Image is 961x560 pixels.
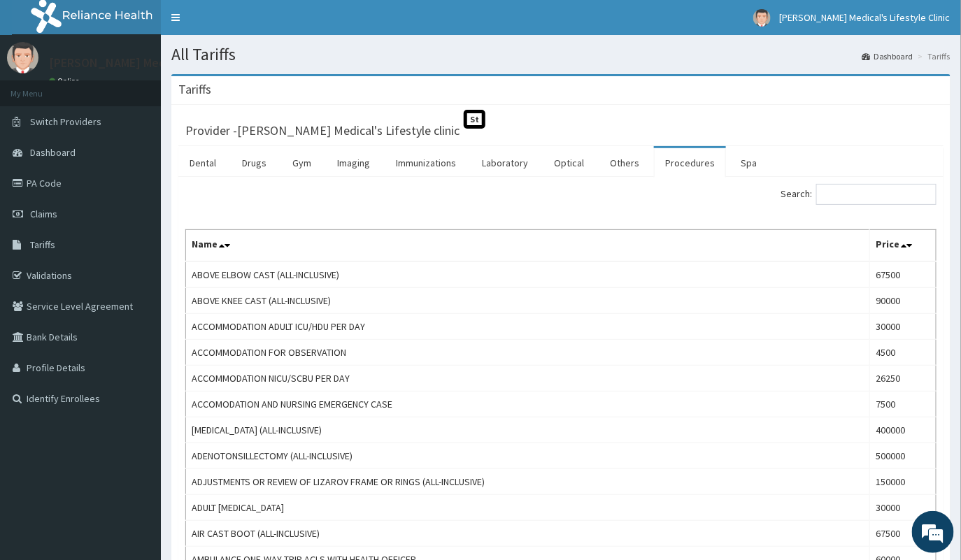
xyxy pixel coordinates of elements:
[49,57,278,69] p: [PERSON_NAME] Medical's Lifestyle Clinic
[870,495,937,521] td: 30000
[7,382,266,431] textarea: Type your message and hit 'Enter'
[870,469,937,495] td: 150000
[870,392,937,417] td: 7500
[185,124,460,137] h3: Provider - [PERSON_NAME] Medical's Lifestyle clinic
[471,148,539,178] a: Laboratory
[870,314,937,340] td: 30000
[186,366,870,392] td: ACCOMMODATION NICU/SCBU PER DAY
[870,288,937,314] td: 90000
[186,392,870,417] td: ACCOMODATION AND NURSING EMERGENCY CASE
[186,340,870,366] td: ACCOMMODATION FOR OBSERVATION
[186,521,870,547] td: AIR CAST BOOT (ALL-INCLUSIVE)
[753,9,771,27] img: User Image
[729,148,768,178] a: Spa
[178,148,227,178] a: Dental
[281,148,322,178] a: Gym
[862,50,913,62] a: Dashboard
[26,70,57,105] img: d_794563401_company_1708531726252_794563401
[186,230,870,262] th: Name
[30,115,101,128] span: Switch Providers
[654,148,726,178] a: Procedures
[30,208,57,220] span: Claims
[7,42,38,73] img: User Image
[30,238,55,251] span: Tariffs
[464,110,485,129] span: St
[231,148,278,178] a: Drugs
[816,184,937,205] input: Search:
[915,50,951,62] li: Tariffs
[171,45,951,64] h1: All Tariffs
[779,11,951,24] span: [PERSON_NAME] Medical's Lifestyle Clinic
[781,184,937,205] label: Search:
[326,148,381,178] a: Imaging
[178,83,211,96] h3: Tariffs
[186,469,870,495] td: ADJUSTMENTS OR REVIEW OF LIZAROV FRAME OR RINGS (ALL-INCLUSIVE)
[870,340,937,366] td: 4500
[870,366,937,392] td: 26250
[229,7,263,41] div: Minimize live chat window
[870,261,937,288] td: 67500
[186,288,870,314] td: ABOVE KNEE CAST (ALL-INCLUSIVE)
[186,417,870,443] td: [MEDICAL_DATA] (ALL-INCLUSIVE)
[73,78,235,96] div: Chat with us now
[81,176,193,317] span: We're online!
[543,148,595,178] a: Optical
[186,495,870,521] td: ADULT [MEDICAL_DATA]
[186,443,870,469] td: ADENOTONSILLECTOMY (ALL-INCLUSIVE)
[870,417,937,443] td: 400000
[870,443,937,469] td: 500000
[186,261,870,288] td: ABOVE ELBOW CAST (ALL-INCLUSIVE)
[49,76,83,86] a: Online
[870,230,937,262] th: Price
[385,148,467,178] a: Immunizations
[870,521,937,547] td: 67500
[599,148,650,178] a: Others
[30,146,76,159] span: Dashboard
[186,314,870,340] td: ACCOMMODATION ADULT ICU/HDU PER DAY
